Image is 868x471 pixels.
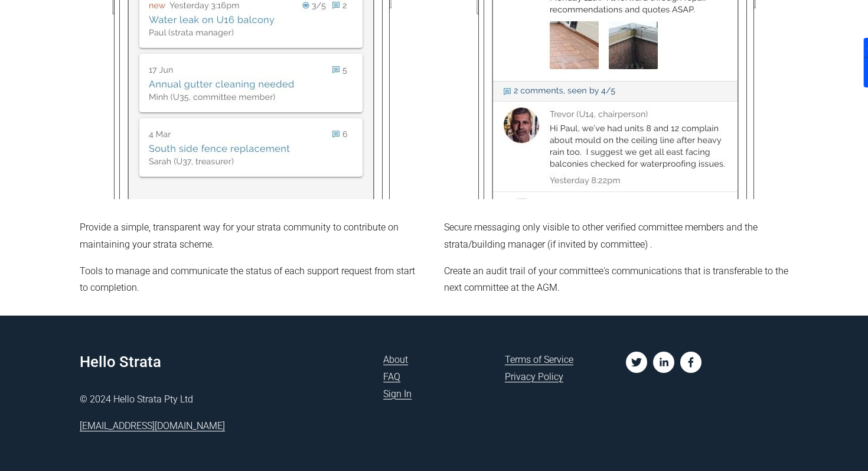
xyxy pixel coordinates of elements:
p: Provide a simple, transparent way for your strata community to contribute on maintaining your str... [80,219,424,254]
p: © 2024 Hello Strata Pty Ltd [80,391,363,408]
a: About [383,352,408,369]
a: twitter-unauth [626,352,647,373]
a: Sign In [383,386,412,403]
a: [EMAIL_ADDRESS][DOMAIN_NAME] [80,418,225,435]
a: FAQ [383,369,400,386]
p: Tools to manage and communicate the status of each support request from start to completion. [80,263,424,297]
a: facebook-unauth [680,352,701,373]
a: Terms of Service [505,352,573,369]
a: Privacy Policy [505,369,563,386]
p: Create an audit trail of your committee's communications that is transferable to the next committ... [444,263,788,297]
h4: Hello Strata [80,352,363,372]
a: linkedin-unauth [653,352,674,373]
p: Secure messaging only visible to other verified committee members and the strata/building manager... [444,219,788,254]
